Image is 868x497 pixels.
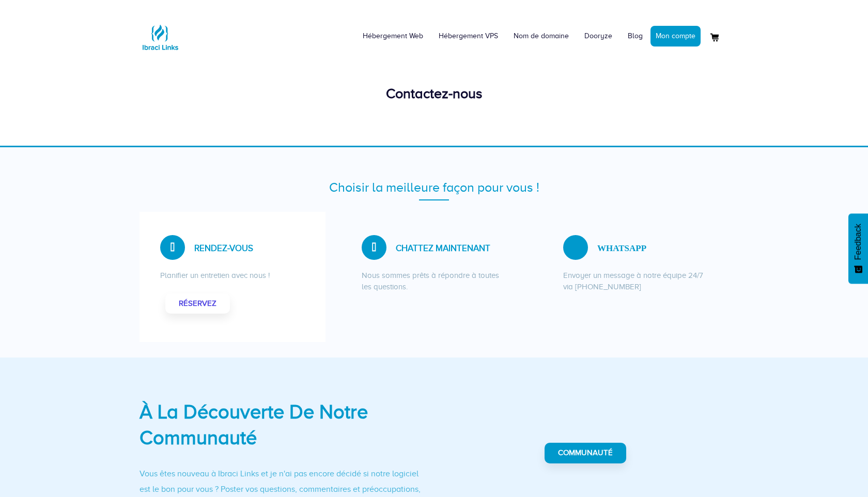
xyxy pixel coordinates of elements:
a: Communauté [545,443,626,463]
div: Chattez maintenant [362,238,506,260]
img: Logo Ibraci Links [139,17,181,58]
a: Dooryze [577,21,620,52]
p: Nous sommes prêts à répondre à toutes les questions. [362,270,506,292]
a: Logo Ibraci Links [139,8,181,58]
a: Réservez [165,293,230,314]
button: Feedback - Afficher l’enquête [848,213,868,284]
div: Choisir la meilleure façon pour vous ! [139,178,729,197]
div: Rendez-vous [160,238,305,260]
a: Mon compte [650,26,701,46]
a: Hébergement VPS [431,21,506,52]
p: Planifier un entretien avec nous ! [160,270,305,281]
a: Nom de domaine [506,21,577,52]
div: Whatsapp [563,238,646,260]
a: Hébergement Web [355,21,431,52]
div: Contactez-nous [139,84,729,104]
a: Blog [620,21,650,52]
span: Feedback [854,224,863,260]
h1: À La Découverte De Notre Communauté [139,399,426,451]
p: Envoyer un message à notre équipe 24/7 via [PHONE_NUMBER] [563,270,708,292]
